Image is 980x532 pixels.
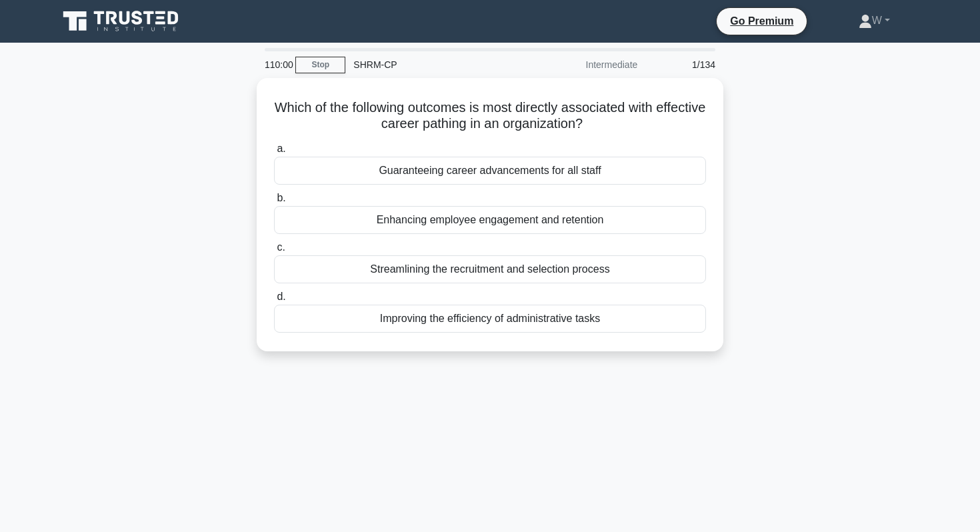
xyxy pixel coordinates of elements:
div: 1/134 [645,51,723,78]
div: Streamlining the recruitment and selection process [274,255,706,283]
div: Intermediate [529,51,645,78]
span: b. [277,192,285,203]
a: W [827,7,922,34]
div: Enhancing employee engagement and retention [274,206,706,234]
span: d. [277,291,285,302]
h5: Which of the following outcomes is most directly associated with effective career pathing in an o... [273,99,707,133]
a: Go Premium [722,13,801,29]
div: SHRM-CP [345,51,529,78]
div: Guaranteeing career advancements for all staff [274,157,706,185]
a: Stop [295,57,345,73]
span: a. [277,143,285,154]
div: Improving the efficiency of administrative tasks [274,305,706,333]
div: 110:00 [257,51,295,78]
span: c. [277,241,285,253]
